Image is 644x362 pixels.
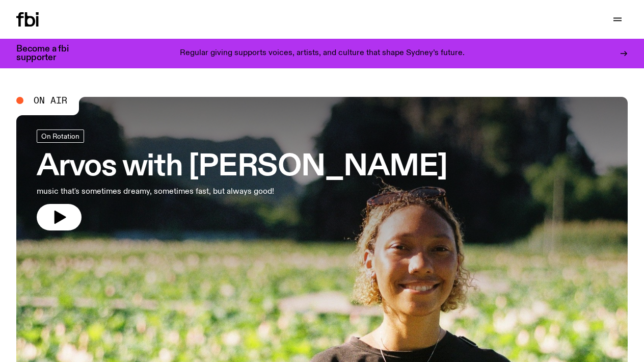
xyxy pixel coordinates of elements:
span: On Air [34,96,67,105]
h3: Become a fbi supporter [16,45,82,62]
p: music that's sometimes dreamy, sometimes fast, but always good! [37,186,298,198]
span: On Rotation [41,132,79,140]
p: Regular giving supports voices, artists, and culture that shape Sydney’s future. [180,49,465,58]
h3: Arvos with [PERSON_NAME] [37,153,447,182]
a: On Rotation [37,130,84,143]
a: Arvos with [PERSON_NAME]music that's sometimes dreamy, sometimes fast, but always good! [37,130,447,230]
